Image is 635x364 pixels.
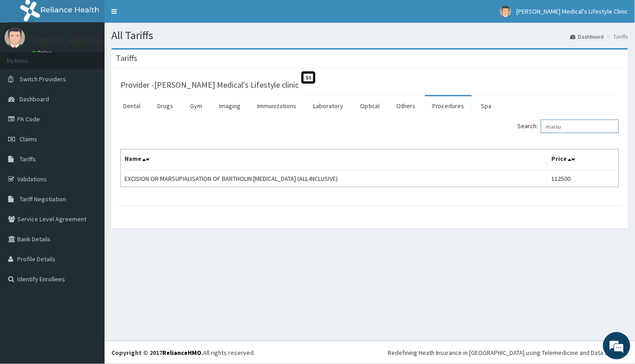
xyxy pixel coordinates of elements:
td: 112500 [548,170,619,187]
img: User Image [500,6,511,17]
th: Price [548,150,619,170]
th: Name [121,150,548,170]
div: Chat with us now [47,51,153,63]
a: Procedures [425,96,472,115]
span: Switch Providers [20,75,66,83]
span: We're online! [53,115,125,206]
a: Optical [353,96,387,115]
td: EXCISION OR MARSUPIALISATION OF BARTHOLIN [MEDICAL_DATA] (ALL-INCLUSIVE) [121,170,548,187]
span: Tariffs [20,155,36,163]
a: Gym [183,96,210,115]
a: Laboratory [306,96,350,115]
a: Others [389,96,423,115]
input: Search: [541,120,619,133]
footer: All rights reserved. [105,341,635,364]
span: St [301,71,315,84]
a: Spa [474,96,499,115]
div: Redefining Heath Insurance in [GEOGRAPHIC_DATA] using Telemedicine and Data Science! [388,348,628,357]
img: User Image [5,27,25,48]
a: Dental [116,96,148,115]
h3: Provider - [PERSON_NAME] Medical's Lifestyle clinic [120,81,299,89]
a: Drugs [150,96,180,115]
span: [PERSON_NAME] Medical's Lifestyle Clinic [517,7,628,15]
h3: Tariffs [116,54,137,62]
span: Dashboard [20,95,49,103]
li: Tariffs [605,33,628,40]
div: Minimize live chat window [149,5,171,26]
img: d_794563401_company_1708531726252_794563401 [17,45,37,68]
a: Dashboard [570,33,604,40]
a: Online [32,50,54,56]
p: [PERSON_NAME] Medical's Lifestyle Clinic [32,37,180,45]
span: Claims [20,135,37,143]
a: Immunizations [250,96,304,115]
h1: All Tariffs [111,30,628,41]
strong: Copyright © 2017 . [111,349,203,357]
span: Tariff Negotiation [20,195,66,203]
a: RelianceHMO [162,349,201,357]
label: Search: [518,120,619,133]
textarea: Type your message and hit 'Enter' [5,248,173,280]
a: Imaging [212,96,248,115]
